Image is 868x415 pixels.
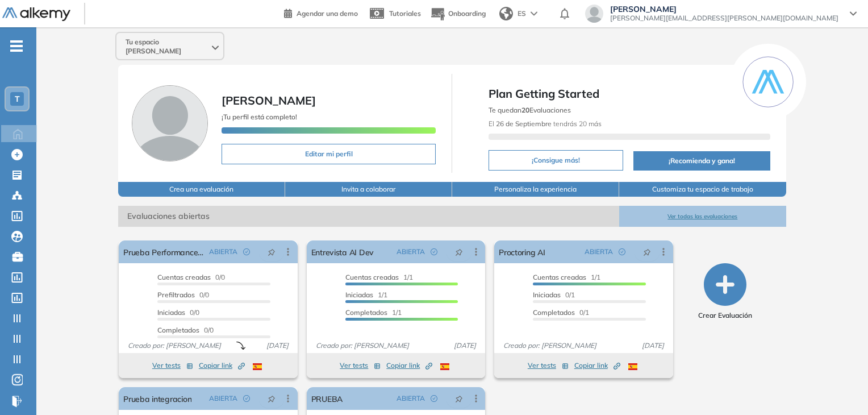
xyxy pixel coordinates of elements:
span: Completados [533,308,575,317]
span: 0/0 [157,326,214,334]
span: 0/0 [157,273,225,281]
span: ABIERTA [209,247,237,257]
span: ABIERTA [585,247,613,257]
button: ¡Recomienda y gana! [633,151,770,171]
span: Tutoriales [389,9,421,18]
span: Creado por: [PERSON_NAME] [499,341,601,351]
iframe: Chat Widget [811,360,868,415]
button: Customiza tu espacio de trabajo [619,182,786,197]
button: Copiar link [574,359,620,372]
span: ABIERTA [397,247,425,257]
span: Copiar link [574,360,620,371]
span: ES [518,9,526,19]
span: Agendar una demo [297,9,358,18]
a: Entrevista AI Dev [311,240,374,263]
span: Iniciadas [345,290,373,299]
span: Copiar link [199,360,245,371]
button: Onboarding [430,2,486,26]
span: Plan Getting Started [489,85,770,102]
span: 0/0 [157,308,199,317]
button: pushpin [446,243,471,261]
span: Creado por: [PERSON_NAME] [123,341,226,351]
span: 1/1 [345,290,387,299]
span: check-circle [243,395,250,402]
span: pushpin [268,247,276,256]
span: check-circle [243,248,250,255]
i: - [10,45,23,47]
button: Ver tests [152,359,193,372]
span: check-circle [431,395,437,402]
b: 20 [521,106,529,114]
button: pushpin [446,389,471,408]
img: Foto de perfil [132,85,208,161]
span: Iniciadas [157,308,185,317]
span: [PERSON_NAME][EMAIL_ADDRESS][PERSON_NAME][DOMAIN_NAME] [610,14,838,23]
span: pushpin [643,247,651,256]
button: Copiar link [386,359,432,372]
b: 26 de Septiembre [496,119,552,128]
img: world [499,7,513,20]
span: Prefiltrados [157,290,195,299]
a: Prueba integracion [123,387,191,410]
span: [PERSON_NAME] [610,5,838,14]
img: arrow [531,11,537,16]
span: 0/0 [157,290,209,299]
button: Invita a colaborar [285,182,452,197]
span: pushpin [268,394,276,403]
span: [DATE] [449,341,481,351]
img: ESP [253,363,262,370]
span: Cuentas creadas [157,273,211,281]
span: ABIERTA [397,393,425,404]
span: Cuentas creadas [345,273,399,281]
button: pushpin [259,389,284,408]
button: Editar mi perfil [222,144,436,164]
button: pushpin [635,243,660,261]
span: check-circle [619,248,625,255]
a: Prueba Performance alta [123,240,204,263]
span: Tu espacio [PERSON_NAME] [126,38,210,56]
button: Crear Evaluación [698,263,752,321]
span: ABIERTA [209,393,237,404]
span: check-circle [431,248,437,255]
span: 0/1 [533,308,589,317]
button: Ver todas las evaluaciones [619,206,786,227]
button: Crea una evaluación [118,182,285,197]
span: Cuentas creadas [533,273,586,281]
button: Copiar link [199,359,245,372]
span: Onboarding [448,9,486,18]
span: 0/1 [533,290,575,299]
span: Copiar link [386,360,432,371]
span: [PERSON_NAME] [222,93,316,107]
span: [DATE] [637,341,669,351]
span: Iniciadas [533,290,561,299]
a: Proctoring AI [499,240,545,263]
button: Personaliza la experiencia [452,182,619,197]
span: pushpin [455,394,463,403]
span: ¡Tu perfil está completo! [222,113,297,121]
span: Completados [157,326,199,334]
span: Te quedan Evaluaciones [489,106,571,114]
span: Creado por: [PERSON_NAME] [311,341,414,351]
img: ESP [440,363,449,370]
span: [DATE] [262,341,293,351]
button: Ver tests [528,359,569,372]
img: Logo [2,7,70,22]
span: Completados [345,308,387,317]
span: 1/1 [533,273,600,281]
a: Agendar una demo [284,6,358,19]
button: Ver tests [340,359,381,372]
span: 1/1 [345,308,402,317]
span: T [15,94,20,103]
span: El tendrás 20 más [489,119,602,128]
button: ¡Consigue más! [489,150,623,171]
span: Crear Evaluación [698,310,752,321]
span: 1/1 [345,273,413,281]
button: pushpin [259,243,284,261]
span: Evaluaciones abiertas [118,206,619,227]
a: PRUEBA [311,387,343,410]
img: ESP [628,363,637,370]
span: pushpin [455,247,463,256]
